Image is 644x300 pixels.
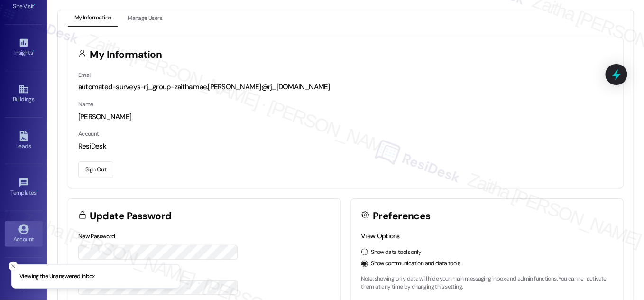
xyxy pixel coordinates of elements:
[78,141,613,151] div: ResiDesk
[78,71,92,79] label: Email
[9,262,18,271] button: Close toast
[68,10,118,27] button: My Information
[5,221,43,247] a: Account
[90,50,162,60] h3: My Information
[78,161,113,178] button: Sign Out
[361,232,400,240] label: View Options
[78,130,99,138] label: Account
[19,272,95,281] p: Viewing the Unanswered inbox
[78,82,613,92] div: automated-surveys-rj_group-zaitha.mae.[PERSON_NAME]@rj_[DOMAIN_NAME]
[5,128,43,154] a: Leads
[121,10,169,27] button: Manage Users
[5,81,43,107] a: Buildings
[78,101,93,108] label: Name
[34,1,36,8] span: •
[5,175,43,200] a: Templates •
[37,188,38,195] span: •
[371,260,460,268] label: Show communication and data tools
[78,233,115,240] label: New Password
[90,211,172,221] h3: Update Password
[33,48,34,55] span: •
[373,211,431,221] h3: Preferences
[361,275,614,291] p: Note: showing only data will hide your main messaging inbox and admin functions. You can re-activ...
[371,248,422,257] label: Show data tools only
[78,112,613,122] div: [PERSON_NAME]
[5,35,43,60] a: Insights •
[5,268,43,293] a: Support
